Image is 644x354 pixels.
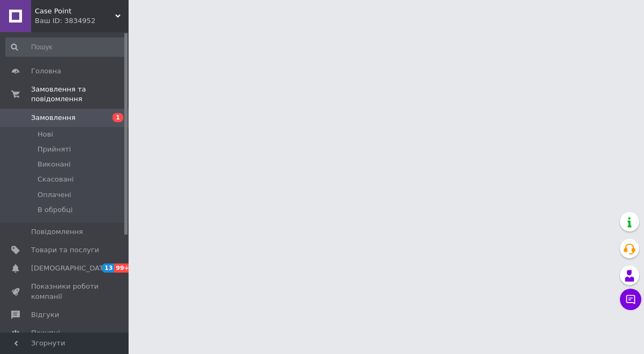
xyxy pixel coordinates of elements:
button: Чат з покупцем [620,289,641,310]
span: 13 [102,263,114,273]
span: Показники роботи компанії [31,282,99,301]
span: Замовлення [31,113,76,123]
span: [DEMOGRAPHIC_DATA] [31,263,110,273]
span: Головна [31,66,61,76]
div: Ваш ID: 3834952 [35,16,129,26]
span: Замовлення та повідомлення [31,85,129,104]
input: Пошук [5,37,126,57]
span: Виконані [38,160,71,169]
span: Нові [38,130,53,139]
span: Case Point [35,6,115,16]
span: Прийняті [38,145,71,154]
span: 1 [113,113,123,122]
span: 99+ [114,263,132,273]
span: Товари та послуги [31,245,99,255]
span: Оплачені [38,190,71,200]
span: Покупці [31,328,60,338]
span: Скасовані [38,175,74,184]
span: В обробці [38,205,73,215]
span: Повідомлення [31,227,83,237]
span: Відгуки [31,310,59,320]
